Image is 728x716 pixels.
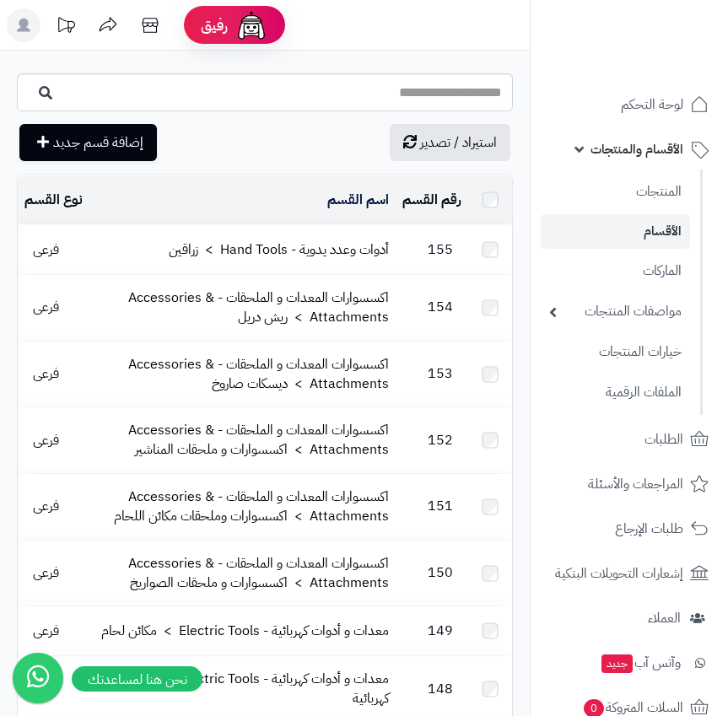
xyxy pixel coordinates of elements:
[125,669,389,708] a: معدات و أدوات كهربائية - Electric Tools > مناشير كهربائية
[390,124,510,161] a: استيراد / تصدير
[327,190,389,210] a: اسم القسم
[128,354,389,394] a: اكسسوارات المعدات و الملحقات - Accessories & Attachments > ديسكات صاروخ
[419,496,461,516] span: 151
[419,621,461,641] span: 149
[419,679,461,699] span: 148
[541,293,690,330] a: مواصفات المنتجات
[419,363,461,384] span: 153
[169,240,389,260] a: أدوات وعدد يدوية - Hand Tools > زراقين
[53,132,143,153] span: إضافة قسم جديد
[601,654,633,673] span: جديد
[644,428,683,451] span: الطلبات
[24,621,67,641] span: فرعى
[541,464,718,504] a: المراجعات والأسئلة
[114,487,389,526] a: اكسسوارات المعدات و الملحقات - Accessories & Attachments > اكسسوارات وملحقات مكائن اللحام
[541,509,718,549] a: طلبات الإرجاع
[19,124,157,161] a: إضافة قسم جديد
[588,472,683,496] span: المراجعات والأسئلة
[419,240,461,260] span: 155
[24,240,67,260] span: فرعى
[128,420,389,460] a: اكسسوارات المعدات و الملحقات - Accessories & Attachments > اكسسوارات و ملحقات المناشير
[600,651,681,675] span: وآتس آب
[18,175,89,224] td: نوع القسم
[24,297,67,317] span: فرعى
[24,363,67,384] span: فرعى
[24,430,67,450] span: فرعى
[419,430,461,450] span: 152
[648,606,681,630] span: العملاء
[621,93,683,116] span: لوحة التحكم
[541,334,690,370] a: خيارات المنتجات
[541,84,718,125] a: لوحة التحكم
[615,517,683,541] span: طلبات الإرجاع
[541,553,718,594] a: إشعارات التحويلات البنكية
[24,563,67,583] span: فرعى
[541,643,718,683] a: وآتس آبجديد
[590,137,683,161] span: الأقسام والمنتجات
[541,419,718,460] a: الطلبات
[541,174,690,210] a: المنتجات
[128,553,389,593] a: اكسسوارات المعدات و الملحقات - Accessories & Attachments > اكسسوارات و ملحقات الصواريخ
[555,562,683,585] span: إشعارات التحويلات البنكية
[541,374,690,411] a: الملفات الرقمية
[235,8,268,42] img: ai-face.png
[541,253,690,289] a: الماركات
[541,214,690,249] a: الأقسام
[541,598,718,638] a: العملاء
[101,621,389,641] a: معدات و أدوات كهربائية - Electric Tools > مكائن لحام
[45,8,87,46] a: تحديثات المنصة
[402,191,461,210] div: رقم القسم
[419,297,461,317] span: 154
[24,496,67,516] span: فرعى
[201,15,228,35] span: رفيق
[420,132,497,153] span: استيراد / تصدير
[128,288,389,327] a: اكسسوارات المعدات و الملحقات - Accessories & Attachments > ريش دريل
[419,563,461,583] span: 150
